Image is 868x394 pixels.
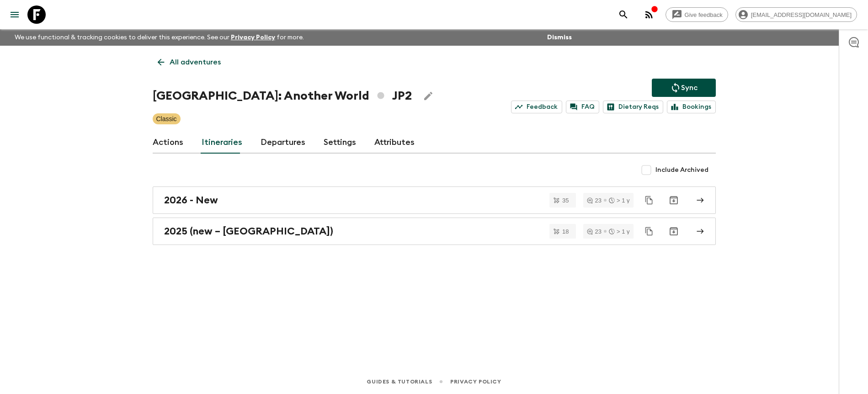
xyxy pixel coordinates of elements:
button: Edit Adventure Title [419,87,437,105]
h1: [GEOGRAPHIC_DATA]: Another World JP2 [153,87,412,105]
button: Dismiss [545,31,574,44]
a: Feedback [511,101,562,113]
div: > 1 y [609,229,630,234]
a: Dietary Reqs [603,101,663,113]
span: [EMAIL_ADDRESS][DOMAIN_NAME] [746,11,857,18]
p: We use functional & tracking cookies to deliver this experience. See our for more. [11,29,308,46]
p: Classic [156,114,177,123]
p: All adventures [170,57,221,68]
button: Sync adventure departures to the booking engine [652,79,716,97]
a: 2025 (new – [GEOGRAPHIC_DATA]) [153,218,716,245]
div: 23 [587,197,601,203]
a: Give feedback [666,7,728,22]
a: Settings [324,132,356,154]
a: Bookings [667,101,716,113]
a: Departures [261,132,305,154]
span: 18 [557,229,574,234]
h2: 2026 - New [164,194,218,206]
button: menu [5,5,24,24]
button: Archive [665,222,683,240]
div: > 1 y [609,197,630,203]
div: 23 [587,229,601,234]
div: [EMAIL_ADDRESS][DOMAIN_NAME] [735,7,857,22]
a: Attributes [374,132,415,154]
button: search adventures [614,5,633,24]
a: Itineraries [202,132,242,154]
span: 35 [557,197,574,203]
button: Archive [665,191,683,209]
span: Give feedback [680,11,728,18]
a: All adventures [153,53,226,71]
a: Privacy Policy [231,34,275,41]
h2: 2025 (new – [GEOGRAPHIC_DATA]) [164,225,333,237]
button: Duplicate [641,192,657,208]
a: 2026 - New [153,186,716,214]
a: FAQ [566,101,599,113]
button: Duplicate [641,223,657,240]
a: Actions [153,132,183,154]
a: Privacy Policy [450,377,501,387]
p: Sync [681,82,698,93]
a: Guides & Tutorials [367,377,432,387]
span: Include Archived [655,165,708,175]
